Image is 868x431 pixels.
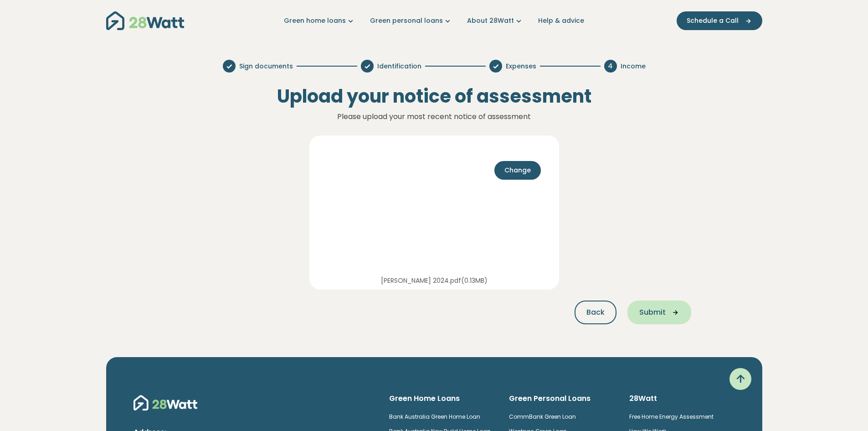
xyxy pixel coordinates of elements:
h1: Upload your notice of assessment [112,85,757,107]
a: About 28Watt [467,16,524,26]
img: 28Watt [106,11,184,30]
button: Back [575,301,616,324]
div: 4 [604,60,617,73]
span: Change [504,166,531,175]
p: Please upload your most recent notice of assessment [161,111,708,123]
span: Submit [639,307,666,318]
iframe: undefined PDF Preview [324,157,544,271]
nav: Main navigation [106,9,762,32]
small: [PERSON_NAME] 2024.pdf ( 0.13 MB) [381,276,488,285]
button: Change [494,161,541,180]
a: Green personal loans [370,16,452,26]
a: Free Home Energy Assessment [629,413,714,421]
button: Submit [627,301,691,324]
img: 28Watt [134,394,197,412]
h6: Green Personal Loans [509,394,615,404]
h6: Green Home Loans [389,394,495,404]
span: Identification [377,62,421,71]
button: Schedule a Call [677,11,762,30]
span: Back [586,307,605,318]
span: Schedule a Call [687,16,739,26]
a: Bank Australia Green Home Loan [389,413,480,421]
span: Income [621,62,646,71]
h6: 28Watt [629,394,735,404]
span: Sign documents [239,62,293,71]
iframe: Chat Widget [822,387,868,431]
a: CommBank Green Loan [509,413,576,421]
a: Green home loans [284,16,355,26]
a: Help & advice [538,16,584,26]
span: Expenses [506,62,536,71]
